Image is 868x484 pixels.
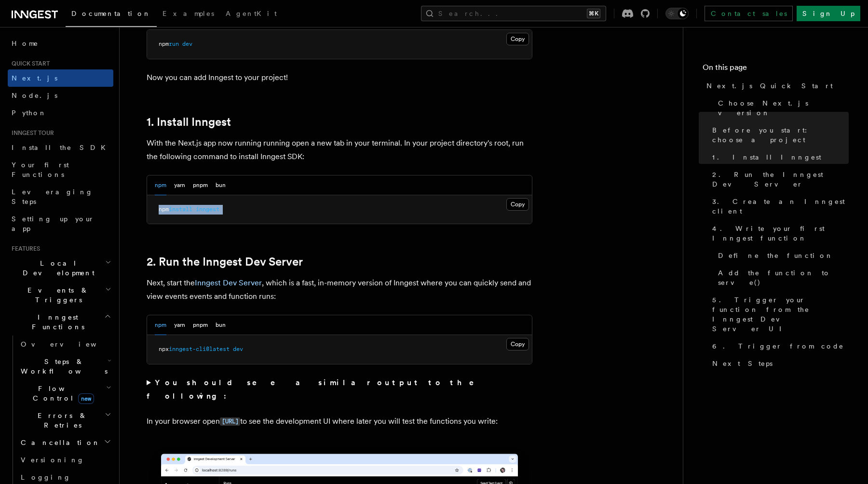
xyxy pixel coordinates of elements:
button: Cancellation [17,434,113,451]
button: Copy [506,198,529,211]
span: Logging [21,473,71,481]
span: Define the function [718,251,833,260]
span: Documentation [71,10,151,17]
span: 5. Trigger your function from the Inngest Dev Server UI [712,295,849,334]
a: AgentKit [220,3,283,26]
button: Local Development [8,255,113,282]
span: Versioning [21,456,84,464]
code: [URL] [220,417,240,426]
span: 4. Write your first Inngest function [712,224,849,243]
a: 4. Write your first Inngest function [708,220,849,247]
a: Inngest Dev Server [195,278,262,287]
button: pnpm [193,175,208,195]
span: Inngest Functions [8,312,104,332]
button: Errors & Retries [17,407,113,434]
span: dev [233,346,243,352]
button: bun [216,315,226,335]
a: Next.js Quick Start [703,77,849,94]
span: run [169,40,179,47]
span: Overview [21,340,120,348]
span: Examples [163,10,214,17]
button: bun [216,175,226,195]
span: Choose Next.js version [718,98,849,118]
span: 3. Create an Inngest client [712,197,849,216]
span: Python [12,109,47,117]
span: new [78,393,94,404]
span: Your first Functions [12,161,69,178]
h4: On this page [703,62,849,77]
span: inngest [196,206,219,213]
a: Next Steps [708,355,849,372]
a: 6. Trigger from code [708,337,849,355]
button: Events & Triggers [8,282,113,309]
span: Quick start [8,60,50,67]
a: 2. Run the Inngest Dev Server [147,255,303,269]
button: Toggle dark mode [665,8,689,19]
a: Python [8,104,113,121]
a: 1. Install Inngest [147,115,231,129]
span: Features [8,245,40,253]
a: Node.js [8,87,113,104]
p: Next, start the , which is a fast, in-memory version of Inngest where you can quickly send and vi... [147,276,532,303]
a: Contact sales [705,6,793,21]
button: npm [155,315,166,335]
span: inngest-cli@latest [169,346,230,352]
a: Choose Next.js version [714,94,849,121]
a: Documentation [66,3,157,27]
span: AgentKit [226,10,277,17]
span: 2. Run the Inngest Dev Server [712,170,849,189]
span: 6. Trigger from code [712,341,844,351]
span: Cancellation [17,438,100,447]
span: Next.js [12,74,57,82]
a: 5. Trigger your function from the Inngest Dev Server UI [708,291,849,337]
summary: You should see a similar output to the following: [147,376,532,403]
a: Define the function [714,247,849,264]
button: Inngest Functions [8,309,113,336]
span: npm [159,206,169,213]
span: Next Steps [712,359,773,368]
button: Steps & Workflows [17,353,113,380]
a: Before you start: choose a project [708,121,849,148]
span: Before you start: choose a project [712,125,849,145]
span: Add the function to serve() [718,268,849,287]
a: Sign Up [797,6,860,21]
a: 2. Run the Inngest Dev Server [708,166,849,193]
a: Overview [17,336,113,353]
span: Errors & Retries [17,411,105,430]
button: yarn [174,175,185,195]
button: Copy [506,33,529,45]
a: Versioning [17,451,113,469]
a: Examples [157,3,220,26]
button: pnpm [193,315,208,335]
a: Add the function to serve() [714,264,849,291]
span: Flow Control [17,384,106,403]
span: 1. Install Inngest [712,152,821,162]
span: Local Development [8,258,105,278]
span: Events & Triggers [8,285,105,305]
a: [URL] [220,417,240,426]
span: Node.js [12,92,57,99]
span: Install the SDK [12,144,111,151]
p: With the Next.js app now running running open a new tab in your terminal. In your project directo... [147,136,532,163]
span: Home [12,39,39,48]
button: Flow Controlnew [17,380,113,407]
span: Inngest tour [8,129,54,137]
span: npm [159,40,169,47]
kbd: ⌘K [587,9,600,18]
button: Copy [506,338,529,350]
button: Search...⌘K [421,6,606,21]
span: Leveraging Steps [12,188,93,205]
span: npx [159,346,169,352]
p: In your browser open to see the development UI where later you will test the functions you write: [147,415,532,429]
span: Steps & Workflows [17,357,108,376]
strong: You should see a similar output to the following: [147,378,488,401]
button: npm [155,175,166,195]
span: install [169,206,192,213]
a: Install the SDK [8,139,113,156]
button: yarn [174,315,185,335]
a: Home [8,35,113,52]
a: 1. Install Inngest [708,148,849,166]
a: Your first Functions [8,156,113,183]
span: Setting up your app [12,215,95,232]
span: Next.js Quick Start [706,81,833,91]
